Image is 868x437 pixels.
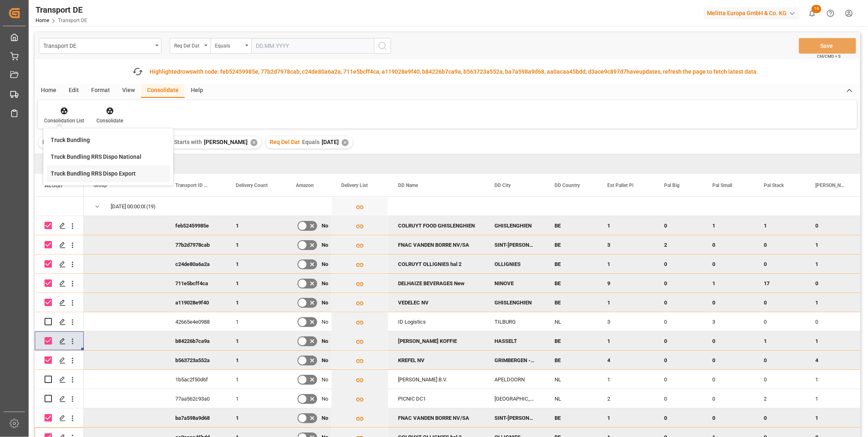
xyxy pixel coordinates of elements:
[44,117,84,124] div: Consolidation List
[175,182,209,188] span: Transport ID Logward
[654,274,702,293] div: 0
[597,331,654,350] div: 1
[654,389,702,408] div: 0
[805,235,861,254] div: 1
[35,274,84,293] div: Press SPACE to deselect this row.
[166,331,226,350] div: b84226b7ca9a
[607,182,633,188] span: Est Pallet Pl
[226,312,286,331] div: 1
[799,38,856,54] button: Save
[597,389,654,408] div: 2
[805,255,861,273] div: 1
[322,409,328,428] span: No
[166,370,226,389] div: 1b5ac2f50d6f
[545,408,597,427] div: BE
[545,351,597,369] div: BE
[597,312,654,331] div: 3
[702,274,754,293] div: 1
[545,389,597,408] div: NL
[35,312,84,331] div: Press SPACE to select this row.
[388,293,485,312] div: VEDELEC NV
[116,84,141,98] div: View
[702,216,754,235] div: 1
[545,255,597,273] div: BE
[342,139,349,146] div: ✕
[35,293,84,312] div: Press SPACE to deselect this row.
[388,389,485,408] div: PICNIC DC1
[226,389,286,408] div: 1
[251,38,374,54] input: DD.MM.YYYY
[754,389,805,408] div: 2
[754,235,805,254] div: 0
[545,274,597,293] div: BE
[388,331,485,350] div: [PERSON_NAME] KOFFIE
[166,351,226,369] div: b563723a552a
[803,4,821,23] button: show 16 new notifications
[485,274,545,293] div: NINOVE
[226,331,286,350] div: 1
[485,389,545,408] div: [GEOGRAPHIC_DATA]
[322,293,328,312] span: No
[141,84,185,98] div: Consolidate
[702,255,754,273] div: 0
[296,182,314,188] span: Amazon
[388,235,485,254] div: FNAC VANDEN BORRE NV/SA
[485,331,545,350] div: HASSELT
[96,117,123,124] div: Consolidate
[302,139,320,145] span: Equals
[485,351,545,369] div: GRIMBERGEN - HUMBEEK
[754,216,805,235] div: 1
[388,255,485,273] div: COLRUYT OLLIGNIES hal 2
[35,370,84,389] div: Press SPACE to select this row.
[702,408,754,427] div: 0
[805,293,861,312] div: 1
[754,331,805,350] div: 1
[704,5,803,21] button: Melitta Europa GmbH & Co. KG
[226,408,286,427] div: 1
[51,153,141,161] div: Truck Bundling RRS Dispo National
[597,370,654,389] div: 1
[210,38,251,54] button: open menu
[627,68,640,75] span: have
[654,255,702,273] div: 0
[485,312,545,331] div: TILBURG
[322,332,328,351] span: No
[485,255,545,273] div: OLLIGNIES
[702,235,754,254] div: 0
[374,38,391,54] button: search button
[545,216,597,235] div: BE
[166,235,226,254] div: 77b2d7978cab
[754,255,805,273] div: 0
[174,139,202,145] span: Starts with
[39,38,161,54] button: open menu
[702,312,754,331] div: 3
[166,274,226,293] div: 711e5bcff4ca
[166,255,226,273] div: c24de80a6a2a
[236,182,268,188] span: Delivery Count
[764,182,784,188] span: Pal Stack
[805,389,861,408] div: 1
[485,370,545,389] div: APELDOORN
[555,182,580,188] span: DD Country
[597,293,654,312] div: 1
[43,40,152,50] div: Transport DE
[322,255,328,274] span: No
[754,312,805,331] div: 0
[388,408,485,427] div: FNAC VANDEN BORRE NV/SA
[251,139,257,146] div: ✕
[805,408,861,427] div: 1
[166,216,226,235] div: feb52459985e
[226,370,286,389] div: 1
[654,408,702,427] div: 0
[597,408,654,427] div: 1
[43,139,59,145] span: Filter :
[85,84,116,98] div: Format
[812,5,821,13] span: 16
[146,197,156,216] span: (19)
[388,274,485,293] div: DELHAIZE BEVERAGES New
[702,293,754,312] div: 0
[35,84,63,98] div: Home
[754,293,805,312] div: 0
[702,331,754,350] div: 0
[215,40,243,50] div: Equals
